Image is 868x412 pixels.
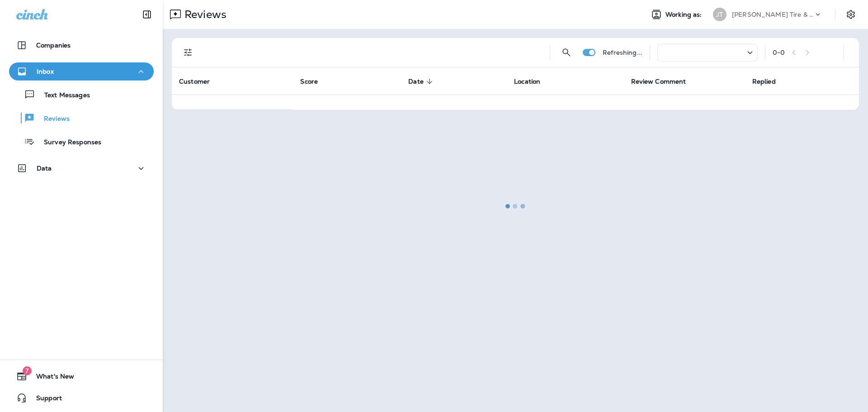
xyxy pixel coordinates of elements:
[23,366,32,375] span: 7
[27,373,74,384] span: What's New
[134,5,160,24] button: Collapse Sidebar
[9,62,154,81] button: Inbox
[9,367,154,385] button: 7What's New
[35,138,101,147] p: Survey Responses
[35,115,70,123] p: Reviews
[37,68,54,75] p: Inbox
[27,394,62,405] span: Support
[9,132,154,151] button: Survey Responses
[37,165,52,172] p: Data
[36,42,71,49] p: Companies
[9,85,154,104] button: Text Messages
[9,109,154,128] button: Reviews
[9,389,154,407] button: Support
[9,36,154,54] button: Companies
[35,91,90,100] p: Text Messages
[9,159,154,177] button: Data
